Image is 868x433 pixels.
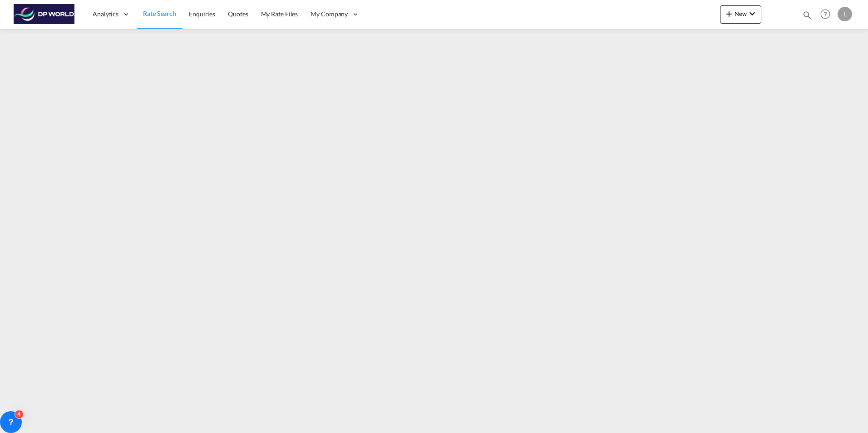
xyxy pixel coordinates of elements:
span: My Company [311,10,348,19]
span: New [724,10,758,17]
span: Quotes [228,10,248,18]
md-icon: icon-magnify [802,10,812,20]
span: Rate Search [143,10,176,17]
div: icon-magnify [802,10,812,24]
span: Help [818,6,833,22]
span: Analytics [93,10,118,19]
span: Enquiries [189,10,215,18]
span: My Rate Files [261,10,298,18]
md-icon: icon-plus 400-fg [724,8,735,19]
div: Help [818,6,838,23]
img: c08ca190194411f088ed0f3ba295208c.png [14,4,75,25]
div: L [838,7,852,21]
button: icon-plus 400-fgNewicon-chevron-down [720,5,761,24]
md-icon: icon-chevron-down [747,8,758,19]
